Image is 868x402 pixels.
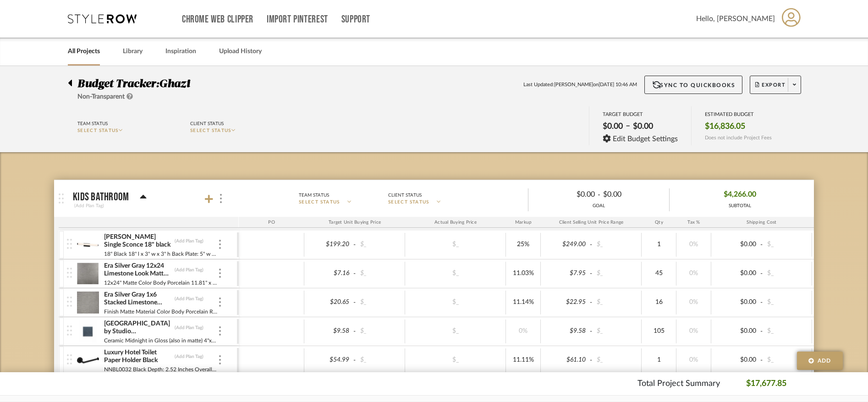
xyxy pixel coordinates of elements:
[299,191,329,199] div: Team Status
[593,81,599,89] span: on
[352,298,357,307] span: -
[509,267,538,280] div: 11.03%
[759,269,764,278] span: -
[759,327,764,336] span: -
[174,353,204,360] div: (Add Plan Tag)
[724,187,756,202] span: $4,266.00
[54,180,814,217] mat-expansion-panel-header: Kids Bathroom(Add Plan Tag)Team StatusSELECT STATUSClient StatusSELECT STATUS$0.00-$0.00GOAL$4,26...
[644,76,743,94] button: Sync to QuickBooks
[523,81,554,89] span: Last Updated:
[705,121,745,132] span: $16,836.05
[104,278,218,287] div: 12x24" Matte Color Body Porcelain 11.81" x 23.62" DCOF 0.63/R10 Rectified Yes Sustainability LEED...
[679,238,708,251] div: 0%
[594,267,639,280] div: $_
[430,238,481,251] div: $_
[528,203,669,209] div: GOAL
[67,297,72,307] img: vertical-grip.svg
[714,267,759,280] div: $0.00
[541,217,642,228] div: Client Selling Unit Price Range
[594,238,639,251] div: $_
[67,325,72,336] img: vertical-grip.svg
[357,325,402,338] div: $_
[506,217,541,228] div: Markup
[759,356,764,365] span: -
[714,296,759,309] div: $0.00
[613,135,678,143] span: Edit Budget Settings
[509,353,538,367] div: 11.11%
[357,353,402,367] div: $_
[588,298,594,307] span: -
[644,325,673,338] div: 105
[430,353,481,367] div: $_
[714,325,759,338] div: $0.00
[190,120,224,128] div: Client Status
[679,267,708,280] div: 0%
[77,94,125,100] span: Non-Transparent
[67,268,72,278] img: vertical-grip.svg
[104,319,172,336] div: [GEOGRAPHIC_DATA] by Studio [PERSON_NAME] 4" x 4" Field Tile
[679,325,708,338] div: 0%
[220,194,222,203] img: 3dots-v.svg
[104,348,172,365] div: Luxury Hotel Toilet Paper Holder Black
[104,262,172,278] div: Era Silver Gray 12x24 Limestone Look Matte Porcelain Tile
[509,238,538,251] div: 25%
[430,267,481,280] div: $_
[818,357,831,365] span: Add
[600,187,662,202] div: $0.00
[307,238,352,251] div: $199.20
[724,203,756,209] div: SUBTOTAL
[544,353,588,367] div: $61.10
[239,217,304,228] div: PO
[352,240,357,249] span: -
[759,240,764,249] span: -
[73,202,105,210] div: (Add Plan Tag)
[352,327,357,336] span: -
[219,297,221,307] img: 3dots-v.svg
[104,233,172,249] div: [PERSON_NAME] Single Sconce 18" black
[182,16,253,23] a: Chrome Web Clipper
[357,296,402,309] div: $_
[77,292,99,314] img: b3563b72-b193-404d-bedf-d999a548c44f_50x50.jpg
[750,76,801,94] button: Export
[759,298,764,307] span: -
[67,354,72,364] img: vertical-grip.svg
[764,296,809,309] div: $_
[219,326,221,336] img: 3dots-v.svg
[67,239,72,249] img: vertical-grip.svg
[77,349,99,371] img: 1d2428e8-94ad-4280-a97c-b62ec20ef972_50x50.jpg
[642,217,676,228] div: Qty
[536,187,598,202] div: $0.00
[357,238,402,251] div: $_
[59,193,64,204] img: grip.svg
[588,269,594,278] span: -
[544,325,588,338] div: $9.58
[644,267,673,280] div: 45
[544,238,588,251] div: $249.00
[509,325,538,338] div: 0%
[307,325,352,338] div: $9.58
[544,267,588,280] div: $7.95
[77,234,99,256] img: 58b8248f-2caa-4b81-898e-209223d1dfe2_50x50.jpg
[77,78,159,89] span: Budget Tracker:
[644,238,673,251] div: 1
[764,325,809,338] div: $_
[219,355,221,364] img: 3dots-v.svg
[554,81,593,89] span: [PERSON_NAME]
[299,199,340,206] span: SELECT STATUS
[598,189,600,200] span: -
[764,238,809,251] div: $_
[644,296,673,309] div: 16
[77,128,119,133] span: SELECT STATUS
[165,45,196,58] a: Inspiration
[73,192,129,203] p: Kids Bathroom
[705,135,772,141] span: Does not include Project Fees
[637,378,720,390] p: Total Project Summary
[544,296,588,309] div: $22.95
[588,327,594,336] span: -
[307,267,352,280] div: $7.16
[352,269,357,278] span: -
[599,81,637,89] span: [DATE] 10:46 AM
[267,16,328,23] a: Import Pinterest
[603,111,678,117] div: TARGET BUDGET
[797,352,843,370] button: Add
